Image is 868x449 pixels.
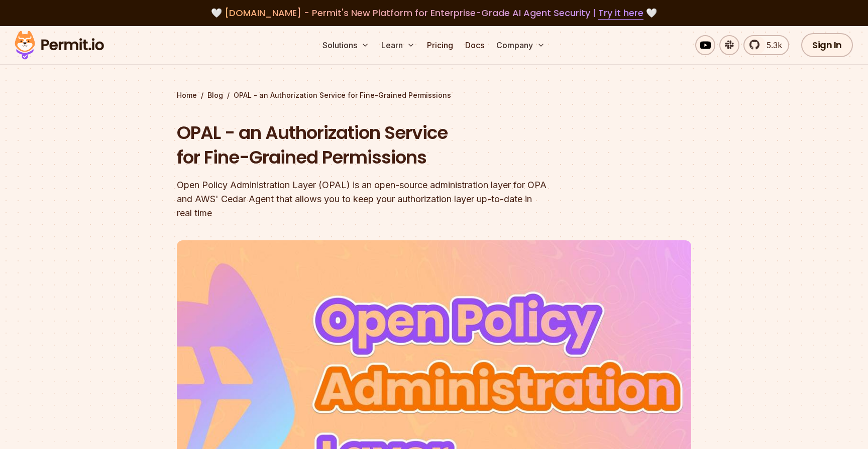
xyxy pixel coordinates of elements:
[423,35,457,55] a: Pricing
[801,33,853,57] a: Sign In
[207,90,223,100] a: Blog
[492,35,549,55] button: Company
[743,35,789,55] a: 5.3k
[177,178,563,220] div: Open Policy Administration Layer (OPAL) is an open-source administration layer for OPA and AWS' C...
[761,39,782,51] span: 5.3k
[461,35,488,55] a: Docs
[24,6,844,20] div: 🤍 🤍
[177,90,691,100] div: / /
[598,7,643,20] a: Try it here
[377,35,419,55] button: Learn
[318,35,373,55] button: Solutions
[177,120,563,170] h1: OPAL - an Authorization Service for Fine-Grained Permissions
[177,90,197,100] a: Home
[10,28,108,62] img: Permit logo
[225,7,643,19] span: [DOMAIN_NAME] - Permit's New Platform for Enterprise-Grade AI Agent Security |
